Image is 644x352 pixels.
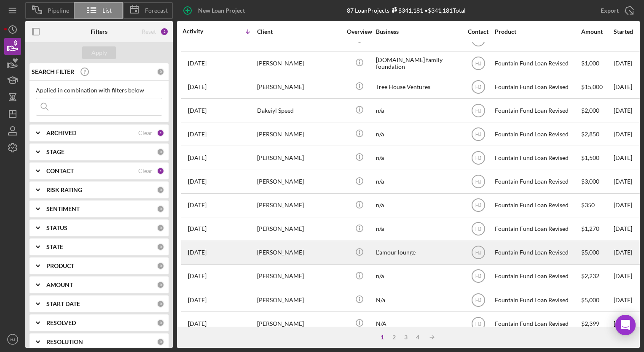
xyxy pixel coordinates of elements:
[142,28,156,35] div: Reset
[601,2,619,19] div: Export
[475,321,481,327] text: HJ
[376,194,460,217] div: n/a
[10,337,15,342] text: HJ
[592,2,640,19] button: Export
[475,60,481,66] text: HJ
[188,249,207,256] time: 2025-09-12 22:30
[257,146,341,169] div: [PERSON_NAME]
[495,241,579,264] div: Fountain Fund Loan Revised
[157,281,164,289] div: 0
[32,68,74,75] b: SEARCH FILTER
[257,218,341,240] div: [PERSON_NAME]
[188,178,207,185] time: 2025-09-16 15:36
[46,168,74,174] b: CONTACT
[257,99,341,122] div: Dakeiyl Speed
[157,319,164,327] div: 0
[257,52,341,74] div: [PERSON_NAME]
[475,297,481,303] text: HJ
[388,334,400,341] div: 2
[46,320,76,326] b: RESOLVED
[347,7,466,14] div: 87 Loan Projects • $341,181 Total
[376,218,460,240] div: n/a
[400,334,412,341] div: 3
[376,334,388,341] div: 1
[581,130,599,138] span: $2,850
[157,243,164,251] div: 0
[495,146,579,169] div: Fountain Fund Loan Revised
[46,301,80,307] b: START DATE
[188,107,207,114] time: 2025-10-01 15:31
[475,84,481,90] text: HJ
[188,202,207,208] time: 2025-09-15 13:11
[581,320,599,327] span: $2,399
[102,7,112,14] span: List
[257,123,341,145] div: [PERSON_NAME]
[475,155,481,161] text: HJ
[412,334,424,341] div: 4
[198,2,245,19] div: New Loan Project
[46,149,64,155] b: STAGE
[376,171,460,193] div: n/a
[462,28,494,35] div: Contact
[581,225,599,232] span: $1,270
[182,28,220,35] div: Activity
[389,7,423,14] div: $341,181
[376,52,460,74] div: [DOMAIN_NAME] family foundation
[376,99,460,122] div: n/a
[475,131,481,137] text: HJ
[188,273,207,279] time: 2025-09-11 17:47
[495,265,579,287] div: Fountain Fund Loan Revised
[495,218,579,240] div: Fountain Fund Loan Revised
[376,76,460,98] div: Tree House Ventures
[91,28,107,35] b: Filters
[46,338,83,345] b: RESOLUTION
[581,178,599,185] span: $3,000
[376,146,460,169] div: n/a
[475,203,481,208] text: HJ
[257,289,341,311] div: [PERSON_NAME]
[581,60,599,67] span: $1,000
[495,171,579,193] div: Fountain Fund Loan Revised
[46,130,76,136] b: ARCHIVED
[257,312,341,335] div: [PERSON_NAME]
[157,148,164,156] div: 0
[82,46,116,59] button: Apply
[257,194,341,217] div: [PERSON_NAME]
[495,194,579,217] div: Fountain Fund Loan Revised
[257,76,341,98] div: [PERSON_NAME]
[376,241,460,264] div: L’amour lounge
[495,28,579,35] div: Product
[36,87,162,94] div: Applied in combination with filters below
[157,129,164,137] div: 1
[46,187,82,193] b: RISK RATING
[160,27,169,36] div: 2
[46,263,74,269] b: PRODUCT
[376,289,460,311] div: N/a
[188,60,207,67] time: 2025-10-01 17:45
[343,28,375,35] div: Overview
[138,130,153,136] div: Clear
[91,46,107,59] div: Apply
[177,2,253,19] button: New Loan Project
[188,225,207,232] time: 2025-09-13 00:33
[157,338,164,346] div: 0
[495,52,579,74] div: Fountain Fund Loan Revised
[157,300,164,308] div: 0
[188,297,207,303] time: 2025-09-10 14:06
[495,312,579,335] div: Fountain Fund Loan Revised
[157,205,164,213] div: 0
[475,37,481,43] text: HJ
[581,28,613,35] div: Amount
[4,331,21,348] button: HJ
[188,320,207,327] time: 2025-09-09 20:11
[157,167,164,175] div: 1
[376,123,460,145] div: n/a
[615,315,636,335] div: Open Intercom Messenger
[157,224,164,232] div: 0
[46,282,73,288] b: AMOUNT
[188,154,207,161] time: 2025-09-25 11:16
[581,201,595,208] span: $350
[46,225,67,231] b: STATUS
[188,131,207,138] time: 2025-09-29 21:11
[495,289,579,311] div: Fountain Fund Loan Revised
